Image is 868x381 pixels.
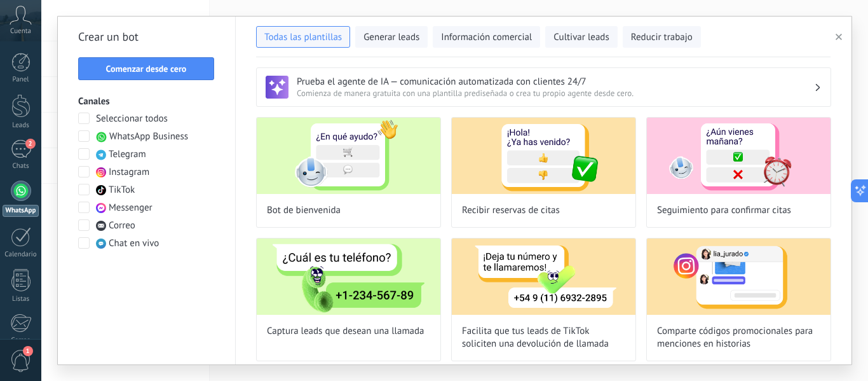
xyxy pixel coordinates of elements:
span: TikTok [109,184,135,197]
span: Cuenta [10,27,31,36]
div: Panel [3,76,39,84]
span: Cultivar leads [553,31,609,44]
span: Captura leads que desean una llamada [267,325,424,338]
img: Recibir reservas de citas [452,118,635,194]
span: Seguimiento para confirmar citas [657,204,791,217]
span: 1 [23,346,33,356]
button: Comenzar desde cero [78,57,214,80]
img: Comparte códigos promocionales para menciones en historias [647,239,831,315]
span: Facilita que tus leads de TikTok soliciten una devolución de llamada [462,325,625,350]
span: Messenger [109,202,153,214]
span: Generar leads [363,31,419,44]
div: Correo [3,336,39,345]
h2: Crear un bot [78,27,215,47]
span: Recibir reservas de citas [462,204,560,217]
span: Correo [109,219,135,232]
img: Facilita que tus leads de TikTok soliciten una devolución de llamada [452,239,635,315]
div: Leads [3,121,39,130]
span: Comparte códigos promocionales para menciones en historias [657,325,820,350]
span: Instagram [109,166,149,179]
button: Generar leads [355,26,428,48]
img: Seguimiento para confirmar citas [647,118,831,194]
h3: Prueba el agente de IA — comunicación automatizada con clientes 24/7 [297,76,814,88]
span: Reducir trabajo [631,31,693,44]
span: Chat en vivo [109,237,159,250]
span: Seleccionar todos [96,113,168,125]
span: Bot de bienvenida [267,204,341,217]
img: Bot de bienvenida [257,118,440,194]
span: Comenzar desde cero [106,64,187,73]
h3: Canales [78,95,215,107]
span: WhatsApp Business [109,130,188,143]
span: Todas las plantillas [264,31,342,44]
span: 2 [25,139,36,149]
button: Reducir trabajo [623,26,701,48]
div: Chats [3,162,39,170]
button: Todas las plantillas [256,26,350,48]
button: Cultivar leads [545,26,617,48]
div: Listas [3,295,39,303]
div: Calendario [3,251,39,259]
div: WhatsApp [3,205,39,217]
img: Captura leads que desean una llamada [257,239,440,315]
span: Telegram [109,148,146,161]
span: Información comercial [441,31,532,44]
span: Comienza de manera gratuita con una plantilla prediseñada o crea tu propio agente desde cero. [297,88,814,99]
button: Información comercial [433,26,540,48]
